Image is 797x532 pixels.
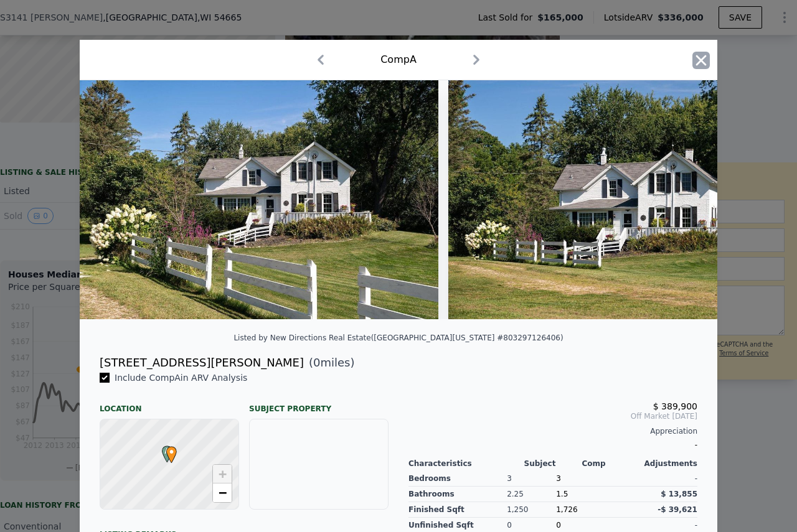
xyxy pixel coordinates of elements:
span: 0 [556,521,561,530]
div: 3 [507,471,556,487]
span: − [219,485,227,500]
span: $ 13,855 [661,490,697,498]
div: Bathrooms [408,487,507,502]
span: Include Comp A in ARV Analysis [110,373,252,383]
span: Off Market [DATE] [408,411,697,421]
div: Subject [524,459,582,469]
img: Property Img [80,80,438,319]
div: 1,250 [507,502,556,518]
div: Location [100,394,239,414]
div: Appreciation [408,426,697,436]
div: - [408,436,697,454]
div: Characteristics [408,459,524,469]
div: Bedrooms [408,471,507,487]
span: + [219,466,227,482]
div: • [163,446,171,454]
span: -$ 39,621 [658,505,697,514]
div: 2.25 [507,487,556,502]
a: Zoom out [213,483,232,502]
span: A [159,446,176,457]
span: 1,726 [556,505,577,514]
div: Finished Sqft [408,502,507,518]
div: Adjustments [639,459,697,469]
div: - [648,471,697,487]
div: [STREET_ADDRESS][PERSON_NAME] [100,354,304,371]
div: Subject Property [249,394,389,414]
div: A [159,446,166,453]
div: Comp A [380,52,417,67]
span: $ 389,900 [653,401,697,411]
span: 3 [556,474,561,483]
span: • [163,442,180,461]
a: Zoom in [213,465,232,483]
div: Listed by New Directions Real Estate ([GEOGRAPHIC_DATA][US_STATE] #803297126406) [233,334,563,342]
div: Comp [582,459,639,469]
div: 1.5 [556,487,648,502]
span: 0 [313,356,320,369]
span: ( miles) [304,354,355,371]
